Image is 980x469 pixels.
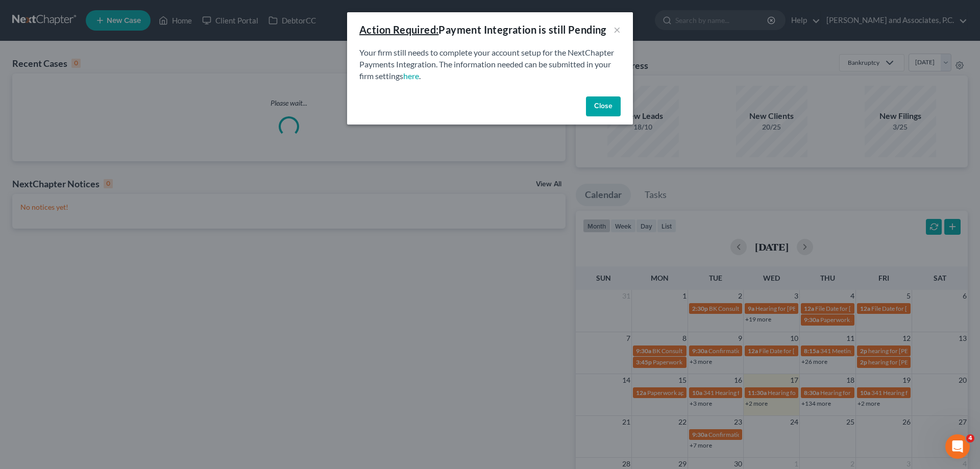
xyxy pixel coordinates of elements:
[359,47,621,82] p: Your firm still needs to complete your account setup for the NextChapter Payments Integration. Th...
[359,22,606,37] div: Payment Integration is still Pending
[945,434,970,459] iframe: Intercom live chat
[966,434,974,442] span: 4
[614,23,621,36] button: ×
[403,71,419,81] a: here
[586,96,621,117] button: Close
[359,23,438,36] u: Action Required:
